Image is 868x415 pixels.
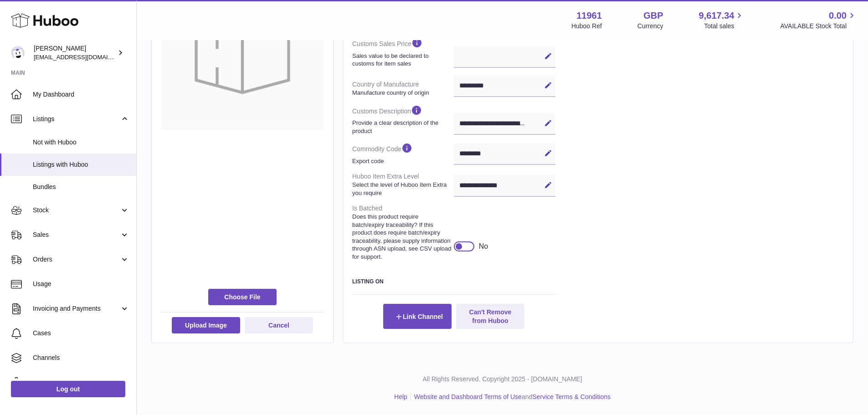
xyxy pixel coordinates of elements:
span: Not with Huboo [33,138,129,147]
div: Huboo Ref [571,22,602,31]
strong: Export code [352,157,452,165]
button: Can't Remove from Huboo [456,304,524,328]
div: [PERSON_NAME] [34,44,116,61]
span: Invoicing and Payments [33,304,120,313]
h3: Listing On [352,278,555,285]
span: Cases [33,329,129,338]
span: My Dashboard [33,90,129,99]
span: Orders [33,255,120,264]
dt: Commodity Code [352,138,454,169]
span: Settings [33,378,129,387]
dt: Huboo Item Extra Level [352,169,454,200]
a: 0.00 AVAILABLE Stock Total [780,10,857,31]
span: Listings with Huboo [33,160,129,169]
span: Total sales [704,22,745,31]
a: Log out [11,381,125,397]
span: Bundles [33,183,129,191]
li: and [411,393,611,401]
span: Stock [33,206,120,215]
strong: GBP [643,10,663,22]
button: Link Channel [383,304,452,328]
strong: Sales value to be declared to customs for item sales [352,52,452,68]
span: Choose File [208,289,277,305]
strong: Select the level of Huboo Item Extra you require [352,181,452,197]
span: Usage [33,280,129,288]
dt: Is Batched [352,200,454,264]
dt: Customs Description [352,101,454,138]
a: Service Terms & Conditions [532,393,611,400]
span: Channels [33,354,129,362]
div: No [479,241,488,251]
dt: Customs Sales Price [352,33,454,71]
dt: Country of Manufacture [352,77,454,100]
span: 9,617.34 [699,10,734,22]
a: 9,617.34 Total sales [699,10,745,31]
p: All Rights Reserved. Copyright 2025 - [DOMAIN_NAME] [144,375,861,384]
div: Currency [637,22,663,31]
span: AVAILABLE Stock Total [780,22,857,31]
button: Upload Image [172,317,240,333]
span: [EMAIL_ADDRESS][DOMAIN_NAME] [34,53,134,61]
strong: Provide a clear description of the product [352,119,452,135]
strong: Manufacture country of origin [352,89,452,97]
a: Website and Dashboard Terms of Use [414,393,522,400]
span: 0.00 [829,10,847,22]
span: Sales [33,231,120,239]
strong: Does this product require batch/expiry traceability? If this product does require batch/expiry tr... [352,213,452,261]
button: Cancel [245,317,313,333]
strong: 11961 [576,10,602,22]
span: Listings [33,115,120,123]
a: Help [394,393,407,400]
img: internalAdmin-11961@internal.huboo.com [11,46,25,60]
